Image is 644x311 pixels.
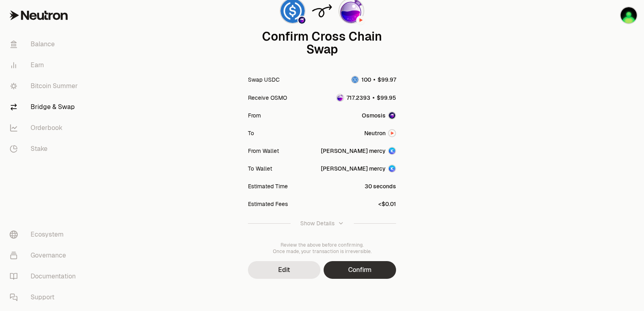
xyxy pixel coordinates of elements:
a: Bridge & Swap [3,97,87,117]
a: Bitcoin Summer [3,76,87,97]
a: Support [3,287,87,308]
img: Account Image [389,148,395,154]
img: USDC Logo [352,76,358,83]
div: Review the above before confirming. Once made, your transaction is irreversible. [248,242,396,255]
img: Neutron Logo [357,16,364,24]
a: Governance [3,245,87,266]
span: Neutron [364,129,386,137]
img: sandy mercy [621,7,637,23]
img: Osmosis Logo [298,16,305,24]
a: Orderbook [3,117,87,138]
div: From [248,111,261,119]
div: [PERSON_NAME] mercy [321,147,386,155]
a: Stake [3,138,87,159]
button: Show Details [248,213,396,234]
div: To [248,129,254,137]
div: 30 seconds [365,182,396,190]
button: [PERSON_NAME] mercyAccount Image [321,147,396,155]
a: Documentation [3,266,87,287]
div: Show Details [300,219,334,227]
img: Account Image [389,165,395,172]
img: OSMO Logo [337,95,343,101]
div: To Wallet [248,165,272,173]
button: Edit [248,261,320,279]
div: Estimated Fees [248,200,288,208]
div: Confirm Cross Chain Swap [248,30,396,56]
a: Ecosystem [3,224,87,245]
a: Balance [3,34,87,55]
a: Earn [3,55,87,76]
button: [PERSON_NAME] mercyAccount Image [321,165,396,173]
div: Estimated Time [248,182,288,190]
div: [PERSON_NAME] mercy [321,165,386,173]
img: Neutron Logo [389,130,395,136]
span: Osmosis [362,111,386,119]
div: From Wallet [248,147,279,155]
div: Swap USDC [248,76,280,84]
div: Receive OSMO [248,94,287,102]
div: <$0.01 [378,200,396,208]
button: Confirm [324,261,396,279]
img: Osmosis Logo [389,112,395,119]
